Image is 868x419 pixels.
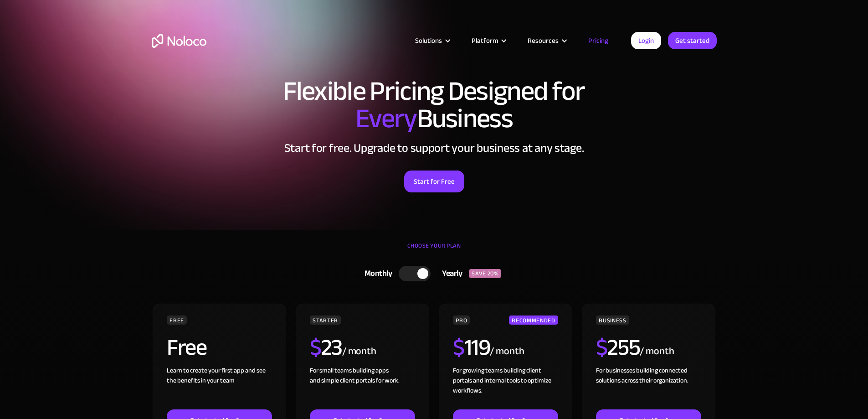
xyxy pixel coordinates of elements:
div: / month [342,344,376,359]
div: Learn to create your first app and see the benefits in your team ‍ [167,366,272,409]
div: / month [490,344,524,359]
h2: 119 [453,336,490,359]
h2: 23 [310,336,342,359]
div: Solutions [415,35,442,47]
a: Login [631,32,661,49]
div: For small teams building apps and simple client portals for work. ‍ [310,366,415,409]
span: $ [596,326,607,369]
div: Resources [516,35,577,47]
h1: Flexible Pricing Designed for Business [152,78,717,132]
div: Resources [528,35,559,47]
div: CHOOSE YOUR PLAN [152,239,717,262]
h2: 255 [596,336,640,359]
div: Yearly [431,267,469,280]
div: RECOMMENDED [509,316,558,325]
div: Solutions [404,35,460,47]
div: STARTER [310,316,340,325]
a: Get started [668,32,717,49]
a: Start for Free [404,171,464,192]
div: For growing teams building client portals and internal tools to optimize workflows. [453,366,558,409]
div: / month [640,344,674,359]
span: $ [453,326,464,369]
div: For businesses building connected solutions across their organization. ‍ [596,366,701,409]
div: Platform [460,35,516,47]
h2: Free [167,336,206,359]
a: home [152,34,206,48]
span: $ [310,326,321,369]
div: PRO [453,316,470,325]
div: Platform [472,35,498,47]
a: Pricing [577,35,620,47]
div: Monthly [353,267,399,280]
div: BUSINESS [596,316,629,325]
h2: Start for free. Upgrade to support your business at any stage. [152,141,717,155]
div: SAVE 20% [469,269,501,278]
span: Every [355,93,417,144]
div: FREE [167,316,187,325]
